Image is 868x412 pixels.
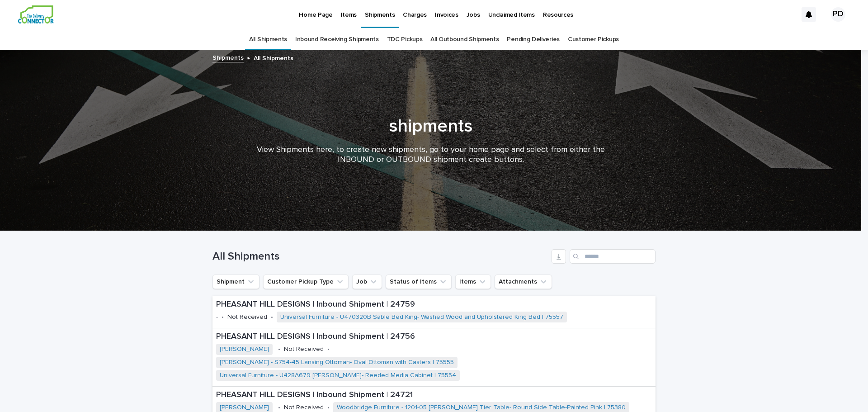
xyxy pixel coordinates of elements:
button: Customer Pickup Type [263,275,349,289]
p: • [278,404,280,412]
button: Job [352,275,382,289]
a: [PERSON_NAME] [220,404,269,412]
p: • [271,313,273,321]
a: Universal Furniture - U470320B Sable Bed King- Washed Wood and Upholstered King Bed | 75557 [280,313,563,321]
h1: shipments [209,115,652,137]
a: PHEASANT HILL DESIGNS | Inbound Shipment | 24759-•Not Received•Universal Furniture - U470320B Sab... [212,296,656,328]
a: Pending Deliveries [507,29,559,50]
a: [PERSON_NAME] - S754-45 Lansing Ottoman- Oval Ottoman with Casters | 75555 [220,359,454,366]
a: Universal Furniture - U428A679 [PERSON_NAME]- Reeded Media Cabinet | 75554 [220,372,456,379]
a: Shipments [212,52,244,62]
p: • [327,346,330,353]
input: Search [570,249,656,264]
p: - [216,313,218,321]
a: PHEASANT HILL DESIGNS | Inbound Shipment | 24756[PERSON_NAME] •Not Received•[PERSON_NAME] - S754-... [212,328,656,387]
img: aCWQmA6OSGG0Kwt8cj3c [18,5,54,24]
h1: All Shipments [212,250,548,263]
a: Inbound Receiving Shipments [295,29,379,50]
p: • [278,346,280,353]
p: Not Received [227,313,267,321]
p: View Shipments here, to create new shipments, go to your home page and select from either the INB... [250,145,612,165]
a: Customer Pickups [568,29,619,50]
a: Woodbridge Furniture - 1201-05 [PERSON_NAME] Tier Table- Round Side Table-Painted Pink | 75380 [337,404,626,412]
p: PHEASANT HILL DESIGNS | Inbound Shipment | 24759 [216,300,652,310]
p: Not Received [284,404,324,412]
p: PHEASANT HILL DESIGNS | Inbound Shipment | 24721 [216,390,652,400]
a: All Outbound Shipments [430,29,499,50]
p: PHEASANT HILL DESIGNS | Inbound Shipment | 24756 [216,332,652,342]
button: Items [455,275,491,289]
button: Shipment [212,275,259,289]
p: • [222,313,224,321]
p: • [327,404,330,412]
p: All Shipments [254,52,293,62]
a: TDC Pickups [387,29,423,50]
button: Attachments [495,275,552,289]
button: Status of Items [386,275,452,289]
a: All Shipments [249,29,287,50]
div: PD [831,7,845,22]
a: [PERSON_NAME] [220,346,269,353]
p: Not Received [284,346,324,353]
